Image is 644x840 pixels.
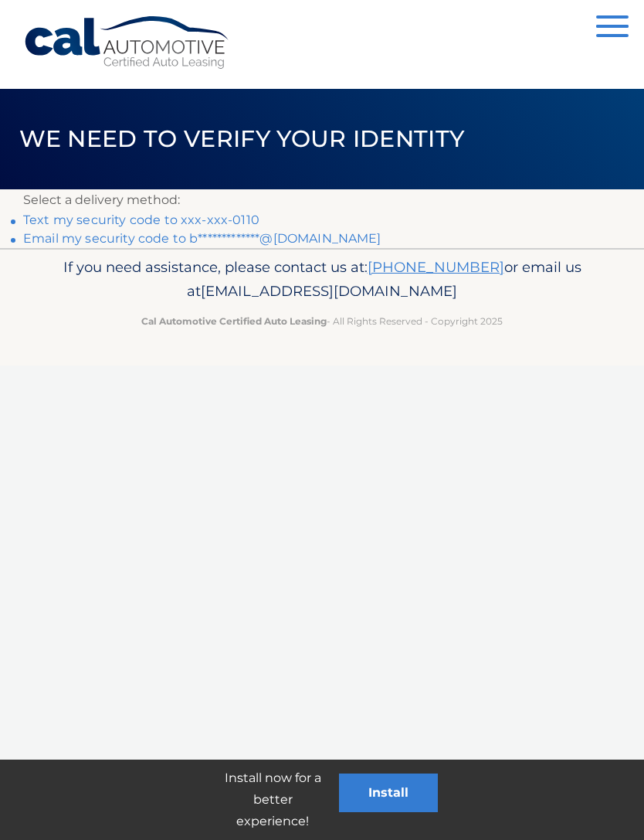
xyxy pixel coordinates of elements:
button: Menu [596,15,629,41]
a: [PHONE_NUMBER] [368,258,504,276]
a: Cal Automotive [23,15,232,70]
p: - All Rights Reserved - Copyright 2025 [23,313,621,329]
span: We need to verify your identity [19,124,465,153]
p: Install now for a better experience! [206,767,339,832]
p: If you need assistance, please contact us at: or email us at [23,255,621,304]
span: [EMAIL_ADDRESS][DOMAIN_NAME] [201,282,457,300]
button: Install [339,774,438,812]
p: Select a delivery method: [23,189,621,211]
a: Text my security code to xxx-xxx-0110 [23,213,259,227]
strong: Cal Automotive Certified Auto Leasing [141,315,327,327]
